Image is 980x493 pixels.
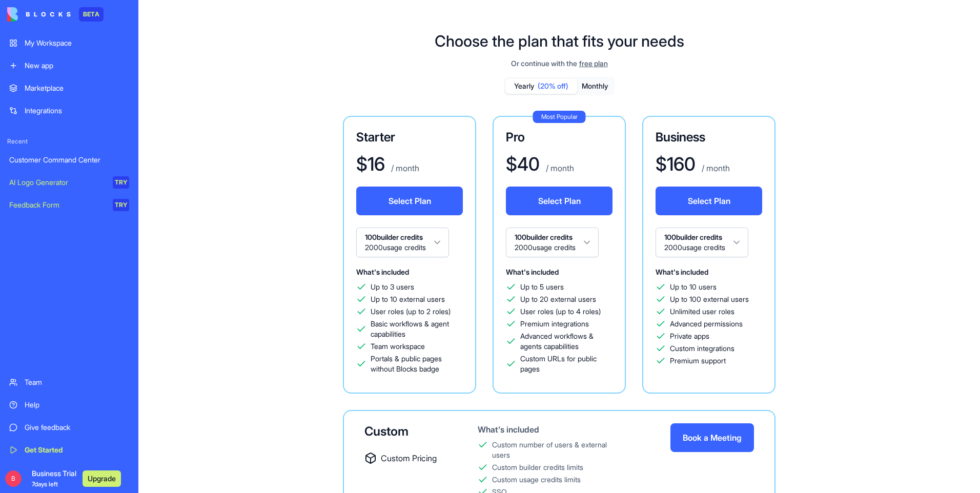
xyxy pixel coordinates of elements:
[3,172,135,193] a: AI Logo GeneratorTRY
[506,154,540,174] h1: $ 40
[511,58,577,69] span: Or continue with the
[492,475,581,485] div: Custom usage credits limits
[3,150,135,170] a: Customer Command Center
[544,162,574,174] p: / month
[9,155,129,165] div: Customer Command Center
[3,440,135,460] a: Get Started
[520,306,601,317] span: User roles (up to 4 roles)
[371,282,414,292] span: Up to 3 users
[506,129,612,146] h3: Pro
[3,78,135,98] a: Marketplace
[25,60,129,71] div: New app
[506,187,612,215] button: Select Plan
[492,440,621,460] div: Custom number of users & external users
[381,452,437,464] span: Custom Pricing
[356,129,463,146] h3: Starter
[9,200,106,210] div: Feedback Form
[356,268,409,276] span: What's included
[520,354,612,374] span: Custom URLs for public pages
[579,58,608,69] span: free plan
[371,294,445,304] span: Up to 10 external users
[506,268,559,276] span: What's included
[670,356,726,366] span: Premium support
[656,129,762,146] h3: Business
[520,331,612,352] span: Advanced workflows & agents capabilities
[9,177,106,188] div: AI Logo Generator
[3,417,135,438] a: Give feedback
[113,176,129,189] div: TRY
[656,187,762,215] button: Select Plan
[3,195,135,215] a: Feedback FormTRY
[7,7,104,22] a: BETA
[356,154,385,174] h1: $ 16
[670,282,717,292] span: Up to 10 users
[25,400,129,410] div: Help
[371,319,463,339] span: Basic workflows & agent capabilities
[389,162,419,174] p: / month
[577,79,613,94] button: Monthly
[371,306,451,317] span: User roles (up to 2 roles)
[670,343,734,354] span: Custom integrations
[5,470,22,487] span: B
[3,137,135,146] span: Recent
[538,81,568,91] span: (20% off)
[3,372,135,393] a: Team
[32,480,58,488] span: 7 days left
[520,282,564,292] span: Up to 5 users
[32,468,76,489] span: Business Trial
[3,100,135,121] a: Integrations
[520,319,589,329] span: Premium integrations
[79,7,104,22] div: BETA
[83,470,121,487] button: Upgrade
[7,7,71,22] img: logo
[670,294,749,304] span: Up to 100 external users
[364,423,445,440] div: Custom
[371,341,425,352] span: Team workspace
[656,268,708,276] span: What's included
[520,294,596,304] span: Up to 20 external users
[25,445,129,455] div: Get Started
[478,423,621,436] div: What's included
[3,395,135,415] a: Help
[25,422,129,433] div: Give feedback
[25,83,129,93] div: Marketplace
[505,79,577,94] button: Yearly
[670,423,754,452] button: Book a Meeting
[656,154,696,174] h1: $ 160
[670,319,743,329] span: Advanced permissions
[3,33,135,53] a: My Workspace
[492,462,583,473] div: Custom builder credits limits
[670,306,734,317] span: Unlimited user roles
[113,199,129,211] div: TRY
[670,331,709,341] span: Private apps
[435,32,684,50] h1: Choose the plan that fits your needs
[371,354,463,374] span: Portals & public pages without Blocks badge
[25,38,129,48] div: My Workspace
[533,111,586,123] div: Most Popular
[700,162,730,174] p: / month
[25,106,129,116] div: Integrations
[3,55,135,76] a: New app
[25,377,129,387] div: Team
[356,187,463,215] button: Select Plan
